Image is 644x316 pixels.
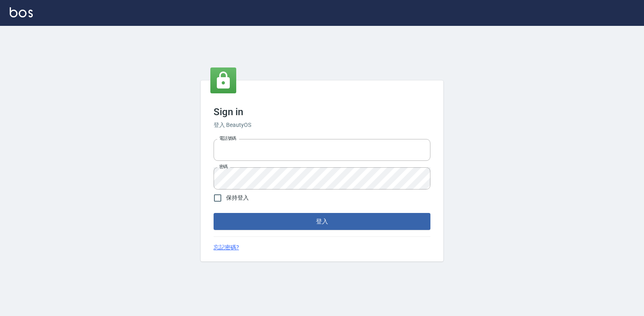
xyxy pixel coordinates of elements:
[214,121,430,129] h6: 登入 BeautyOS
[214,213,430,230] button: 登入
[10,7,33,17] img: Logo
[214,106,430,118] h3: Sign in
[214,243,239,252] a: 忘記密碼?
[219,135,236,141] label: 電話號碼
[226,194,249,202] span: 保持登入
[219,164,228,170] label: 密碼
